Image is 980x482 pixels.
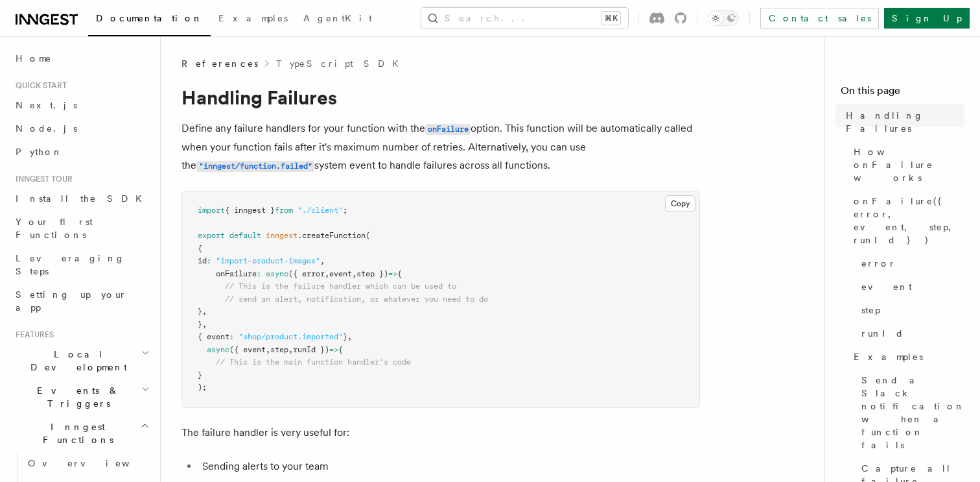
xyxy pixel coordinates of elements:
[861,257,896,270] span: error
[10,140,152,163] a: Python
[216,269,257,278] span: onFailure
[211,4,296,35] a: Examples
[28,458,161,468] span: Overview
[229,231,261,240] span: default
[602,12,620,25] kbd: ⌘K
[207,256,211,265] span: :
[96,13,203,23] span: Documentation
[10,283,152,319] a: Setting up your app
[198,457,700,476] li: Sending alerts to your team
[196,159,314,171] a: "inngest/function.failed"
[10,330,54,340] span: Features
[181,424,700,442] p: The failure handler is very useful for:
[425,122,471,134] a: onFailure
[861,280,912,293] span: event
[216,357,411,367] span: // This is the main function handler's code
[181,86,700,109] h1: Handling Failures
[88,4,211,36] a: Documentation
[10,117,152,140] a: Node.js
[198,256,207,265] span: id
[856,322,964,345] a: runId
[296,4,380,35] a: AgentKit
[257,269,261,278] span: :
[181,119,700,175] p: Define any failure handlers for your function with the option. This function will be automaticall...
[202,320,207,329] span: ,
[848,345,964,368] a: Examples
[207,345,229,354] span: async
[347,332,352,341] span: ,
[16,253,125,276] span: Leveraging Steps
[218,13,288,23] span: Examples
[665,195,695,212] button: Copy
[10,187,152,210] a: Install the SDK
[856,275,964,298] a: event
[181,57,258,70] span: References
[884,8,970,29] a: Sign Up
[10,379,152,415] button: Events & Triggers
[846,109,964,135] span: Handling Failures
[320,256,325,265] span: ,
[10,343,152,379] button: Local Development
[266,345,270,354] span: ,
[225,295,488,304] span: // send an alert, notification, or whatever you need to do
[10,348,141,374] span: Local Development
[425,124,471,135] code: onFailure
[225,206,275,215] span: { inngest }
[861,304,880,317] span: step
[10,174,73,184] span: Inngest tour
[225,282,456,291] span: // This is the failure handler which can be used to
[216,256,320,265] span: "import-product-images"
[198,383,207,392] span: );
[861,327,904,340] span: runId
[760,8,879,29] a: Contact sales
[10,210,152,247] a: Your first Functions
[275,206,293,215] span: from
[16,123,77,134] span: Node.js
[848,140,964,189] a: How onFailure works
[198,370,202,380] span: }
[329,345,338,354] span: =>
[229,332,234,341] span: :
[841,104,964,140] a: Handling Failures
[16,100,77,110] span: Next.js
[10,420,140,446] span: Inngest Functions
[708,10,739,26] button: Toggle dark mode
[198,206,225,215] span: import
[16,193,150,204] span: Install the SDK
[10,247,152,283] a: Leveraging Steps
[16,52,52,65] span: Home
[239,332,343,341] span: "shop/product.imported"
[303,13,372,23] span: AgentKit
[329,269,352,278] span: event
[10,415,152,452] button: Inngest Functions
[270,345,288,354] span: step
[276,57,406,70] a: TypeScript SDK
[198,320,202,329] span: }
[23,452,152,475] a: Overview
[421,8,628,29] button: Search...⌘K
[198,332,229,341] span: { event
[202,307,207,316] span: ,
[856,368,964,457] a: Send a Slack notification when a function fails
[266,269,288,278] span: async
[848,189,964,252] a: onFailure({ error, event, step, runId })
[288,345,293,354] span: ,
[841,83,964,104] h4: On this page
[198,307,202,316] span: }
[198,231,225,240] span: export
[366,231,370,240] span: (
[338,345,343,354] span: {
[10,93,152,117] a: Next.js
[288,269,325,278] span: ({ error
[397,269,402,278] span: {
[343,206,347,215] span: ;
[196,161,314,172] code: "inngest/function.failed"
[854,195,964,247] span: onFailure({ error, event, step, runId })
[10,384,141,410] span: Events & Triggers
[297,206,343,215] span: "./client"
[229,345,266,354] span: ({ event
[325,269,329,278] span: ,
[16,289,127,313] span: Setting up your app
[297,231,366,240] span: .createFunction
[16,147,63,157] span: Python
